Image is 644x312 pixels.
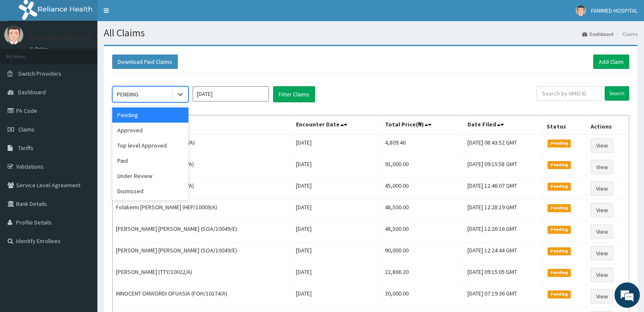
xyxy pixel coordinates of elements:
[18,70,61,77] span: Switch Providers
[591,7,638,14] span: FANIMED HOSPITAL
[112,107,188,123] div: Pending
[104,27,638,38] h1: All Claims
[464,221,543,243] td: [DATE] 12:26:16 GMT
[4,25,23,44] img: User Image
[381,264,464,286] td: 22,866.20
[292,286,381,307] td: [DATE]
[381,200,464,221] td: 48,500.00
[112,123,188,138] div: Approved
[292,156,381,178] td: [DATE]
[464,156,543,178] td: [DATE] 09:15:58 GMT
[117,90,138,99] div: PENDING
[30,46,50,52] a: Online
[292,200,381,221] td: [DATE]
[547,290,571,298] span: Pending
[464,134,543,156] td: [DATE] 08:43:52 GMT
[18,144,33,152] span: Tariffs
[292,264,381,286] td: [DATE]
[590,268,613,282] a: View
[593,55,629,69] a: Add Claim
[464,178,543,200] td: [DATE] 12:46:07 GMT
[582,30,614,38] a: Dashboard
[547,247,571,255] span: Pending
[16,42,34,63] img: d_794563401_company_1708531726252_794563401
[292,134,381,156] td: [DATE]
[605,86,629,101] input: Search
[547,204,571,212] span: Pending
[113,115,293,135] th: Name
[590,289,613,304] a: View
[464,115,543,135] th: Date Filed
[587,115,629,135] th: Actions
[18,126,35,133] span: Claims
[464,243,543,264] td: [DATE] 12:24:44 GMT
[547,161,571,169] span: Pending
[113,264,293,286] td: [PERSON_NAME] (TTY/10022/A)
[292,178,381,200] td: [DATE]
[44,47,142,58] div: Chat with us now
[112,55,178,69] button: Download Paid Claims
[464,200,543,221] td: [DATE] 12:28:19 GMT
[113,156,293,178] td: [PERSON_NAME] (CCD/10070/A)
[30,34,93,42] p: FANIMED HOSPITAL
[536,86,602,101] input: Search by HMO ID
[113,200,293,221] td: Folakemi [PERSON_NAME] (HEP/10009/A)
[381,156,464,178] td: 91,000.00
[112,138,188,153] div: Top level Approved
[381,178,464,200] td: 45,000.00
[547,269,571,276] span: Pending
[547,226,571,233] span: Pending
[590,138,613,153] a: View
[113,134,293,156] td: [PERSON_NAME] (DPM/10058/A)
[112,168,188,183] div: Under Review
[292,221,381,243] td: [DATE]
[614,30,638,38] li: Claims
[4,216,161,245] textarea: Type your message and hit 'Enter'
[112,153,188,168] div: Paid
[139,4,159,25] div: Minimize live chat window
[381,115,464,135] th: Total Price(₦)
[112,183,188,199] div: Dismissed
[381,134,464,156] td: 4,809.46
[575,5,586,16] img: User Image
[381,243,464,264] td: 90,000.00
[464,264,543,286] td: [DATE] 09:15:05 GMT
[292,115,381,135] th: Encounter Date
[543,115,587,135] th: Status
[590,246,613,260] a: View
[113,243,293,264] td: [PERSON_NAME] [PERSON_NAME] (SOA/10049/E)
[273,86,315,102] button: Filter Claims
[381,286,464,307] td: 30,000.00
[113,178,293,200] td: [PERSON_NAME] (GCE/10110/A)
[590,181,613,196] a: View
[18,88,46,96] span: Dashboard
[193,86,269,101] input: Select Month and Year
[49,99,117,184] span: We're online!
[547,140,571,147] span: Pending
[547,183,571,190] span: Pending
[590,203,613,217] a: View
[292,243,381,264] td: [DATE]
[590,160,613,174] a: View
[464,286,543,307] td: [DATE] 07:19:36 GMT
[590,224,613,239] a: View
[113,221,293,243] td: [PERSON_NAME] [PERSON_NAME] (SOA/10049/E)
[381,221,464,243] td: 48,500.00
[113,286,293,307] td: INNOCENT ONWORDI OFUASIA (FOH/10174/A)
